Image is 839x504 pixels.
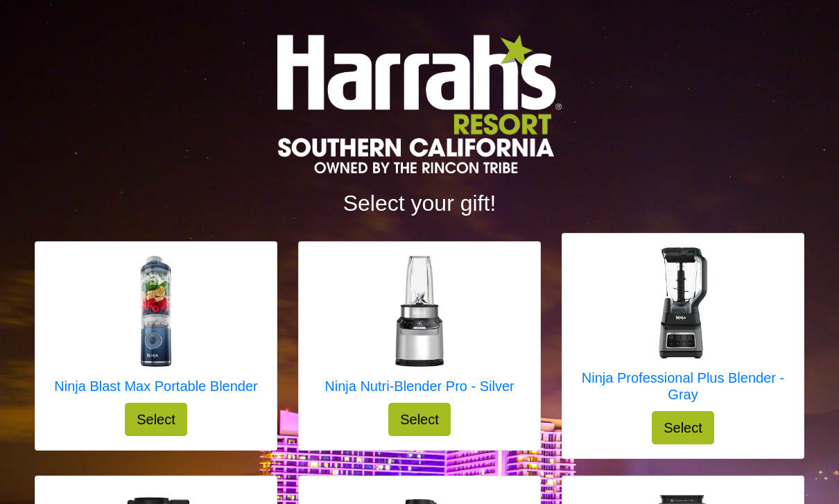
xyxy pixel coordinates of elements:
img: Ninja Professional Plus Blender - Gray [628,247,738,358]
button: Select [125,403,187,436]
img: Ninja Nutri-Blender Pro - Silver [364,256,475,367]
h5: Ninja Nutri-Blender Pro - Silver [325,378,514,394]
button: Select [388,403,451,436]
h5: Ninja Professional Plus Blender - Gray [576,370,790,403]
a: Ninja Nutri-Blender Pro - Silver Ninja Nutri-Blender Pro - Silver [325,256,514,403]
button: Select [652,411,714,444]
h5: Ninja Blast Max Portable Blender [54,378,257,394]
img: Logo [277,35,562,173]
h2: Select your gift! [35,190,804,216]
a: Ninja Blast Max Portable Blender Ninja Blast Max Portable Blender [54,256,257,403]
a: Ninja Professional Plus Blender - Gray Ninja Professional Plus Blender - Gray [576,247,790,411]
img: Ninja Blast Max Portable Blender [101,256,211,367]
